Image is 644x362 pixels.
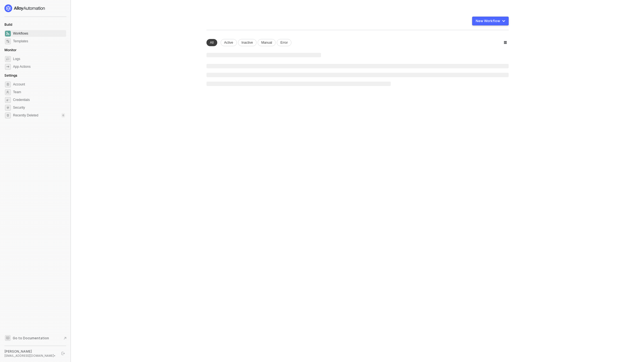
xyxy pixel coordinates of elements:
div: App Actions [13,64,30,69]
span: team [5,89,11,95]
span: Security [13,104,65,111]
span: Account [13,81,65,88]
span: Build [4,22,12,27]
img: logo [4,4,45,12]
span: settings [5,113,11,118]
span: documentation [5,335,11,341]
button: New Workflow [472,17,509,25]
div: [PERSON_NAME] [4,349,56,354]
span: Settings [4,73,17,77]
div: All [206,39,217,46]
div: New Workflow [476,19,500,23]
span: icon-logs [5,56,11,62]
div: Manual [258,39,276,46]
span: Logs [13,56,65,62]
span: dashboard [5,31,11,37]
span: credentials [5,97,11,103]
span: logout [61,352,65,355]
span: Go to Documentation [13,336,49,340]
a: Knowledge Base [4,335,66,341]
span: Recently Deleted [13,113,38,118]
span: icon-app-actions [5,64,11,70]
span: Monitor [4,48,17,52]
div: Active [221,39,237,46]
span: marketplace [5,38,11,44]
span: settings [5,82,11,87]
span: document-arrow [62,335,68,341]
span: security [5,105,11,111]
div: Inactive [238,39,257,46]
div: 0 [61,113,65,118]
span: Templates [13,38,65,45]
span: Workflows [13,30,65,37]
a: logo [4,4,66,12]
span: Team [13,89,65,95]
div: [EMAIL_ADDRESS][DOMAIN_NAME] • [4,354,56,358]
span: Credentials [13,97,65,103]
div: Error [277,39,291,46]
